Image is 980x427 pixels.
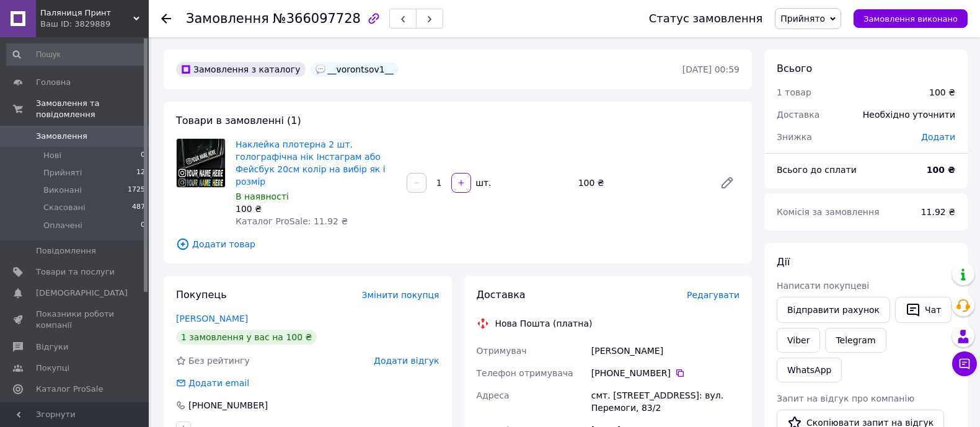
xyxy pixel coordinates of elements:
[36,98,149,120] span: Замовлення та повідомлення
[929,86,955,99] div: 100 ₴
[777,63,812,74] span: Всього
[187,399,269,412] div: [PHONE_NUMBER]
[43,150,61,161] span: Нові
[854,9,968,28] button: Замовлення виконано
[176,330,317,345] div: 1 замовлення у вас на 100 ₴
[589,340,742,362] div: [PERSON_NAME]
[188,356,250,366] span: Без рейтингу
[176,237,739,251] span: Додати товар
[777,165,857,175] span: Всього до сплати
[40,7,133,19] span: Паляниця Принт
[477,289,526,301] span: Доставка
[863,14,958,24] span: Замовлення виконано
[176,62,306,77] div: Замовлення з каталогу
[492,317,596,330] div: Нова Пошта (платна)
[36,384,103,395] span: Каталог ProSale
[777,207,880,217] span: Комісія за замовлення
[477,390,510,400] span: Адреса
[132,202,145,213] span: 487
[777,358,842,382] a: WhatsApp
[36,266,115,278] span: Товари та послуги
[777,297,890,323] button: Відправити рахунок
[921,207,955,217] span: 11.92 ₴
[477,346,527,356] span: Отримувач
[589,384,742,419] div: смт. [STREET_ADDRESS]: вул. Перемоги, 83/2
[236,203,397,215] div: 100 ₴
[777,256,790,268] span: Дії
[36,131,87,142] span: Замовлення
[43,220,82,231] span: Оплачені
[43,202,86,213] span: Скасовані
[777,394,914,403] span: Запит на відгук про компанію
[591,367,739,379] div: [PHONE_NUMBER]
[36,288,128,299] span: [DEMOGRAPHIC_DATA]
[573,174,710,191] div: 100 ₴
[43,167,82,178] span: Прийняті
[141,220,145,231] span: 0
[777,328,820,353] a: Viber
[175,377,250,389] div: Додати email
[141,150,145,161] span: 0
[136,167,145,178] span: 12
[477,368,573,378] span: Телефон отримувача
[187,377,250,389] div: Додати email
[777,281,869,291] span: Написати покупцеві
[952,351,977,376] button: Чат з покупцем
[273,11,361,26] span: №366097728
[649,12,763,25] div: Статус замовлення
[316,64,325,74] img: :speech_balloon:
[715,170,739,195] a: Редагувати
[6,43,146,66] input: Пошук
[777,87,811,97] span: 1 товар
[825,328,886,353] a: Telegram
[176,115,301,126] span: Товари в замовленні (1)
[36,245,96,257] span: Повідомлення
[236,139,386,187] a: Наклейка плотерна 2 шт. голографічна нік Інстаграм або Фейсбук 20см колір на вибір як і розмір
[362,290,439,300] span: Змінити покупця
[161,12,171,25] div: Повернутися назад
[780,14,825,24] span: Прийнято
[855,101,963,128] div: Необхідно уточнити
[177,139,225,187] img: Наклейка плотерна 2 шт. голографічна нік Інстаграм або Фейсбук 20см колір на вибір як і розмір
[36,363,69,374] span: Покупці
[176,289,227,301] span: Покупець
[374,356,439,366] span: Додати відгук
[186,11,269,26] span: Замовлення
[36,341,68,353] span: Відгуки
[40,19,149,30] div: Ваш ID: 3829889
[236,216,348,226] span: Каталог ProSale: 11.92 ₴
[927,165,955,175] b: 100 ₴
[128,185,145,196] span: 1725
[777,132,812,142] span: Знижка
[921,132,955,142] span: Додати
[36,309,115,331] span: Показники роботи компанії
[777,110,819,120] span: Доставка
[687,290,739,300] span: Редагувати
[472,177,492,189] div: шт.
[311,62,399,77] div: __vorontsov1__
[43,185,82,196] span: Виконані
[236,191,289,201] span: В наявності
[682,64,739,74] time: [DATE] 00:59
[176,314,248,324] a: [PERSON_NAME]
[895,297,951,323] button: Чат
[36,77,71,88] span: Головна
